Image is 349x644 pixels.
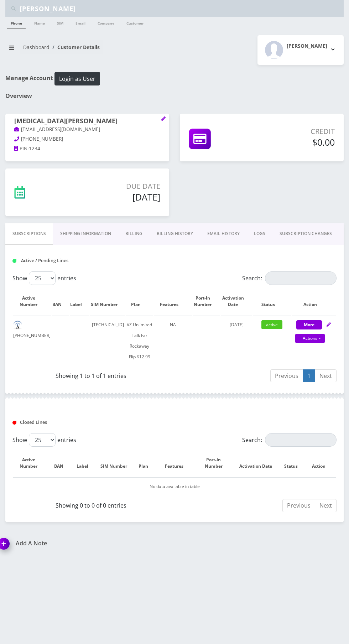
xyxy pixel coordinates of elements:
[5,40,169,60] nav: breadcrumb
[265,433,337,447] input: Search:
[123,17,147,28] a: Customer
[296,320,322,329] button: More
[31,17,48,28] a: Name
[14,145,29,152] a: PIN:
[315,369,337,383] a: Next
[253,288,291,315] th: Status: activate to sort column ascending
[238,450,281,477] th: Activation Date: activate to sort column ascending
[221,288,252,315] th: Activation Date: activate to sort column ascending
[5,72,344,85] h1: Manage Account
[5,93,344,99] h1: Overview
[53,17,67,28] a: SIM
[126,316,153,366] td: VZ Unlimited Talk Far Rockaway Flip $12.99
[14,117,160,126] h1: [MEDICAL_DATA][PERSON_NAME]
[281,450,308,477] th: Status: activate to sort column ascending
[12,369,169,380] div: Showing 1 to 1 of 1 entries
[12,498,169,510] div: Showing 0 to 0 of 0 entries
[70,288,89,315] th: Label: activate to sort column ascending
[242,271,337,285] label: Search:
[315,499,337,512] a: Next
[67,181,160,192] p: Due Date
[12,271,76,285] label: Show entries
[292,288,336,315] th: Action: activate to sort column ascending
[52,450,73,477] th: BAN: activate to sort column ascending
[12,258,113,263] h1: Active / Pending Lines
[52,288,69,315] th: BAN: activate to sort column ascending
[261,320,282,329] span: active
[270,369,303,383] a: Previous
[254,126,335,137] p: Credit
[118,223,150,244] a: Billing
[136,450,158,477] th: Plan: activate to sort column ascending
[197,450,237,477] th: Port-In Number: activate to sort column ascending
[50,43,100,51] li: Customer Details
[247,223,272,244] a: LOGS
[230,322,244,328] span: [DATE]
[5,223,53,245] a: Subscriptions
[90,288,125,315] th: SIM Number: activate to sort column ascending
[12,420,113,425] h1: Closed Lines
[20,2,342,15] input: Search Teltik
[200,223,247,244] a: EMAIL HISTORY
[74,450,98,477] th: Label: activate to sort column ascending
[12,421,16,425] img: Closed Lines
[99,450,135,477] th: SIM Number: activate to sort column ascending
[7,17,26,28] a: Phone
[309,450,336,477] th: Action : activate to sort column ascending
[53,223,118,244] a: Shipping Information
[53,74,100,82] a: Login as User
[12,259,16,263] img: Active / Pending Lines
[282,499,315,512] a: Previous
[12,433,76,447] label: Show entries
[257,35,344,65] button: [PERSON_NAME]
[154,316,192,366] td: NA
[21,136,63,142] span: [PHONE_NUMBER]
[242,433,337,447] label: Search:
[14,126,100,133] a: [EMAIL_ADDRESS][DOMAIN_NAME]
[29,433,56,447] select: Showentries
[13,316,51,366] td: [PHONE_NUMBER]
[272,223,339,244] a: SUBSCRIPTION CHANGES
[90,316,125,366] td: [TECHNICAL_ID]
[29,271,56,285] select: Showentries
[67,192,160,202] h5: [DATE]
[154,288,192,315] th: Features: activate to sort column ascending
[150,223,200,244] a: Billing History
[254,137,335,147] h5: $0.00
[29,145,40,152] span: 1234
[303,369,315,383] a: 1
[295,334,325,343] a: Actions
[13,321,22,329] img: default.png
[13,450,51,477] th: Active Number: activate to sort column descending
[13,288,51,315] th: Active Number: activate to sort column ascending
[126,288,153,315] th: Plan: activate to sort column ascending
[265,271,337,285] input: Search:
[72,17,89,28] a: Email
[13,477,336,495] td: No data available in table
[23,44,50,51] a: Dashboard
[94,17,118,28] a: Company
[287,43,327,49] h2: [PERSON_NAME]
[193,288,220,315] th: Port-In Number: activate to sort column ascending
[158,450,197,477] th: Features: activate to sort column ascending
[54,72,100,85] button: Login as User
